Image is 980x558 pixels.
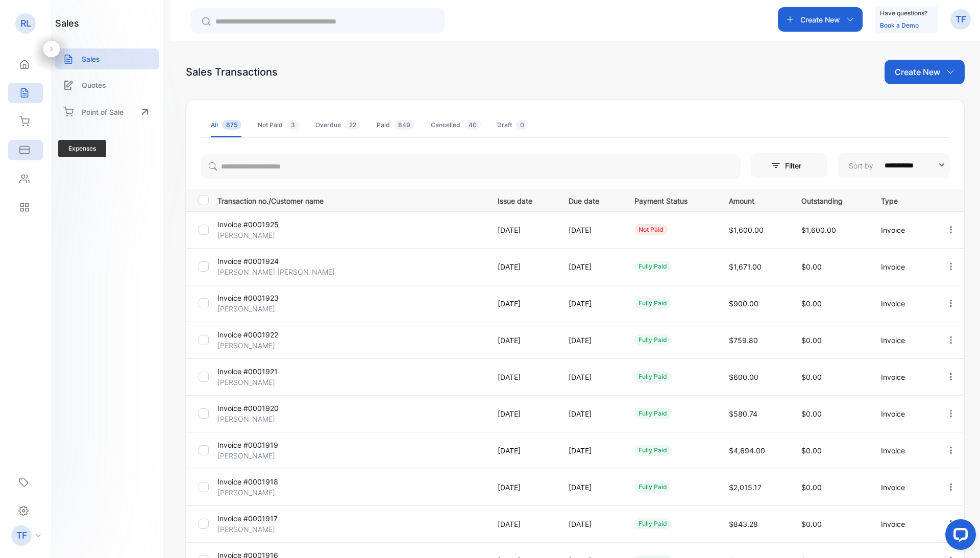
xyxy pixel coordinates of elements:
[801,262,822,271] span: $0.00
[217,303,307,314] p: [PERSON_NAME]
[569,372,614,382] p: [DATE]
[217,487,307,498] p: [PERSON_NAME]
[634,334,671,346] div: fully paid
[801,226,836,234] span: $1,600.00
[394,120,414,130] span: 849
[801,373,822,381] span: $0.00
[82,107,124,117] p: Point of Sale
[498,225,548,235] p: [DATE]
[217,193,485,206] p: Transaction no./Customer name
[217,513,307,524] p: Invoice #0001917
[211,120,241,130] div: All
[217,366,307,377] p: Invoice #0001921
[881,261,925,272] p: Invoice
[801,336,822,345] span: $0.00
[516,120,528,130] span: 0
[498,372,548,382] p: [DATE]
[800,14,840,25] p: Create New
[729,520,758,528] span: $843.28
[634,224,668,235] div: not paid
[801,520,822,528] span: $0.00
[634,298,671,309] div: fully paid
[569,261,614,272] p: [DATE]
[569,482,614,493] p: [DATE]
[801,193,860,206] p: Outstanding
[217,329,307,340] p: Invoice #0001922
[55,16,79,30] h1: sales
[217,256,307,266] p: Invoice #0001924
[634,518,671,529] div: fully paid
[569,193,614,206] p: Due date
[801,409,822,418] span: $0.00
[729,262,762,271] span: $1,671.00
[801,446,822,455] span: $0.00
[881,408,925,419] p: Invoice
[217,219,307,230] p: Invoice #0001925
[377,120,414,130] div: Paid
[82,54,100,64] p: Sales
[937,515,980,558] iframe: LiveChat chat widget
[569,225,614,235] p: [DATE]
[55,75,159,95] a: Quotes
[881,519,925,529] p: Invoice
[217,266,335,277] p: [PERSON_NAME] [PERSON_NAME]
[569,445,614,456] p: [DATE]
[569,298,614,309] p: [DATE]
[217,403,307,414] p: Invoice #0001920
[217,230,307,240] p: [PERSON_NAME]
[729,226,764,234] span: $1,600.00
[217,450,307,461] p: [PERSON_NAME]
[498,335,548,346] p: [DATE]
[431,120,481,130] div: Cancelled
[498,261,548,272] p: [DATE]
[634,193,708,206] p: Payment Status
[497,120,528,130] div: Draft
[729,446,765,455] span: $4,694.00
[634,408,671,419] div: fully paid
[58,140,106,157] span: Expenses
[950,7,971,32] button: TF
[955,13,966,26] p: TF
[498,193,548,206] p: Issue date
[729,193,781,206] p: Amount
[729,373,758,381] span: $600.00
[881,298,925,309] p: Invoice
[881,372,925,382] p: Invoice
[634,481,671,493] div: fully paid
[729,409,757,418] span: $580.74
[881,335,925,346] p: Invoice
[569,408,614,419] p: [DATE]
[880,8,927,18] p: Have questions?
[186,64,278,80] div: Sales Transactions
[498,482,548,493] p: [DATE]
[498,408,548,419] p: [DATE]
[217,377,307,387] p: [PERSON_NAME]
[82,80,106,90] p: Quotes
[729,336,758,345] span: $759.80
[569,519,614,529] p: [DATE]
[217,524,307,535] p: [PERSON_NAME]
[222,120,241,130] span: 875
[217,340,307,351] p: [PERSON_NAME]
[634,261,671,272] div: fully paid
[217,293,307,303] p: Invoice #0001923
[849,160,873,171] p: Sort by
[55,48,159,69] a: Sales
[345,120,360,130] span: 22
[729,299,758,308] span: $900.00
[729,483,762,492] span: $2,015.17
[498,519,548,529] p: [DATE]
[498,298,548,309] p: [DATE]
[838,153,950,178] button: Sort by
[880,21,919,29] a: Book a Demo
[20,17,31,30] p: RL
[881,193,925,206] p: Type
[895,66,940,78] p: Create New
[217,414,307,424] p: [PERSON_NAME]
[881,482,925,493] p: Invoice
[801,483,822,492] span: $0.00
[881,225,925,235] p: Invoice
[217,476,307,487] p: Invoice #0001918
[287,120,299,130] span: 3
